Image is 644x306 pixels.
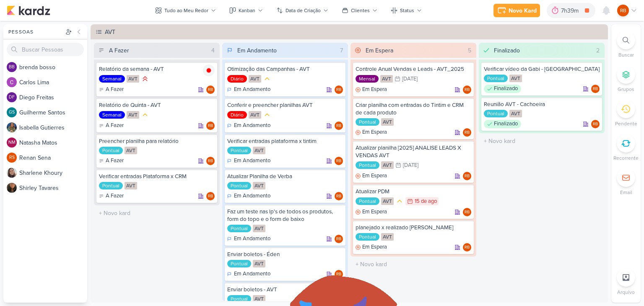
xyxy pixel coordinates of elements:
[463,86,471,94] div: Responsável: Rogerio Bispo
[227,192,270,200] div: Em Andamento
[380,75,393,83] div: AVT
[9,110,15,115] p: GS
[125,182,137,189] div: AVT
[494,46,520,55] div: Finalizado
[234,235,270,243] p: Em Andamento
[591,120,600,128] div: Responsável: Rogerio Bispo
[109,46,129,55] div: A Fazer
[106,192,124,200] p: A Fazer
[127,75,139,83] div: AVT
[620,7,626,14] p: RB
[234,270,270,278] p: Em Andamento
[366,46,393,55] div: Em Espera
[561,6,581,15] div: 7h39m
[7,92,17,102] div: Diego Freitas
[617,288,635,296] p: Arquivo
[593,46,603,55] div: 2
[227,101,343,109] div: Conferir e preencher planilhas AVT
[493,4,540,17] button: Novo Kard
[227,270,270,278] div: Em Andamento
[494,120,518,128] p: Finalizado
[99,122,124,130] div: A Fazer
[381,197,394,205] div: AVT
[463,208,471,216] div: Rogerio Bispo
[227,235,270,243] div: Em Andamento
[99,111,125,119] div: Semanal
[465,46,475,55] div: 5
[494,85,518,93] p: Finalizado
[227,86,270,94] div: Em Andamento
[335,122,343,130] div: Rogerio Bispo
[227,65,343,73] div: Otimização das Campanhas - AVT
[206,192,215,200] div: Rogerio Bispo
[509,6,537,15] div: Novo Kard
[465,131,470,135] p: RB
[206,86,215,94] div: Rogerio Bispo
[7,168,17,178] img: Sharlene Khoury
[234,122,270,130] p: Em Andamento
[335,157,343,165] div: Rogerio Bispo
[356,224,471,231] div: planejado x realizado Éden
[356,197,379,205] div: Pontual
[381,161,394,169] div: AVT
[356,128,387,137] div: Em Espera
[99,86,124,94] div: A Fazer
[415,199,437,204] div: 15 de ago
[203,65,215,76] img: tracking
[208,46,218,55] div: 4
[263,75,271,83] div: Prioridade Média
[381,118,394,126] div: AVT
[465,246,470,250] p: RB
[356,65,471,73] div: Controle Anual Vendas e Leads - AVT_2025
[99,65,215,73] div: Relatório da semana - AVT
[593,122,598,127] p: RB
[509,110,522,117] div: AVT
[593,87,598,91] p: RB
[465,88,470,92] p: RB
[106,86,124,94] p: A Fazer
[19,123,87,132] div: I s a b e l l a G u t i e r r e s
[206,157,215,165] div: Rogerio Bispo
[335,270,343,278] div: Responsável: Rogerio Bispo
[227,260,251,267] div: Pontual
[356,118,379,126] div: Pontual
[381,233,394,241] div: AVT
[208,124,213,128] p: RB
[19,93,87,102] div: D i e g o F r e i t a s
[7,107,17,117] div: Guilherme Santos
[335,86,343,94] div: Rogerio Bispo
[463,128,471,137] div: Responsável: Rogerio Bispo
[618,86,634,93] p: Grupos
[19,63,87,72] div: b r e n d a b o s s o
[362,128,387,137] p: Em Espera
[463,172,471,180] div: Responsável: Rogerio Bispo
[7,137,17,148] div: Natasha Matos
[206,122,215,130] div: Responsável: Rogerio Bispo
[208,159,213,163] p: RB
[7,62,17,72] div: brenda bosso
[7,5,50,16] img: kardz.app
[356,86,387,94] div: Em Espera
[356,208,387,216] div: Em Espera
[227,75,247,83] div: Diário
[9,65,15,70] p: bb
[352,258,475,270] input: + Novo kard
[484,85,521,93] div: Finalizado
[335,122,343,130] div: Responsável: Rogerio Bispo
[263,111,271,119] div: Prioridade Média
[335,270,343,278] div: Rogerio Bispo
[227,137,343,145] div: Verificar entradas plataforma x tintim
[356,101,471,117] div: Criar planilha com entradas do Tintim e CRM de cada produto
[335,235,343,243] div: Rogerio Bispo
[395,197,404,205] div: Prioridade Média
[208,194,213,199] p: RB
[253,225,265,232] div: AVT
[480,135,603,147] input: + Novo kard
[356,144,471,159] div: Atualizar planilha [2025] ANALISE LEADS X VENDAS AVT
[206,157,215,165] div: Responsável: Rogerio Bispo
[99,75,125,83] div: Semanal
[105,28,605,36] div: AVT
[227,286,343,293] div: Enviar boletos - AVT
[617,5,629,16] div: Rogerio Bispo
[611,31,641,59] li: Ctrl + F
